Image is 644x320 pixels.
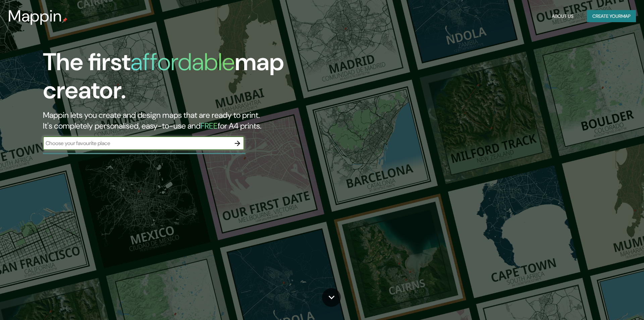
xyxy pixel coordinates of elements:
button: About Us [549,10,576,22]
h1: affordable [130,46,235,78]
h1: The first map creator. [43,48,365,110]
h2: Mappin lets you create and design maps that are ready to print. It's completely personalised, eas... [43,110,365,131]
h3: Mappin [8,7,62,26]
button: Create yourmap [587,10,636,22]
input: Choose your favourite place [43,139,231,147]
img: mappin-pin [62,17,67,23]
h5: FREE [201,121,218,131]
